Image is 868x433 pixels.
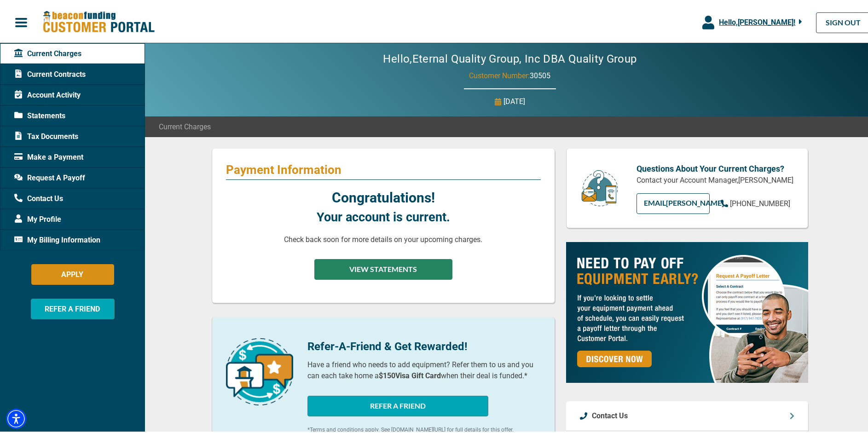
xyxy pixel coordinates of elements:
[637,173,794,184] p: Contact your Account Manager, [PERSON_NAME]
[314,257,452,278] button: VIEW STATEMENTS
[469,69,530,78] span: Customer Number:
[14,129,78,140] span: Tax Documents
[14,150,83,161] span: Make a Payment
[566,240,808,381] img: payoff-ad-px.jpg
[503,94,525,105] p: [DATE]
[637,161,794,173] p: Questions About Your Current Charges?
[284,232,483,243] p: Check back soon for more details on your upcoming charges.
[719,16,795,25] span: Hello, [PERSON_NAME] !
[159,120,211,131] span: Current Charges
[637,191,710,212] a: EMAIL[PERSON_NAME]
[6,407,26,427] div: Accessibility Menu
[530,69,551,78] span: 30505
[14,88,81,99] span: Account Activity
[14,212,61,223] span: My Profile
[31,262,114,283] button: APPLY
[730,197,790,206] span: [PHONE_NUMBER]
[592,409,628,420] p: Contact Us
[332,185,435,206] p: Congratulations!
[226,336,293,404] img: refer-a-friend-icon.png
[307,336,541,353] p: Refer-A-Friend & Get Rewarded!
[579,167,620,206] img: customer-service.png
[14,46,81,58] span: Current Charges
[721,196,790,208] a: [PHONE_NUMBER]
[14,171,85,182] span: Request A Payoff
[14,67,86,78] span: Current Contracts
[14,109,65,120] span: Statements
[379,369,441,378] b: $150 Visa Gift Card
[42,9,155,32] img: Beacon Funding Customer Portal Logo
[307,358,541,380] p: Have a friend who needs to add equipment? Refer them to us and you can each take home a when thei...
[31,297,115,318] button: REFER A FRIEND
[226,161,541,175] p: Payment Information
[14,191,63,202] span: Contact Us
[307,424,541,432] p: *Terms and conditions apply. See [DOMAIN_NAME][URL] for full details for this offer.
[317,206,450,225] p: Your account is current.
[307,394,488,415] button: REFER A FRIEND
[355,51,664,64] h2: Hello, Eternal Quality Group, Inc DBA Quality Group
[14,233,100,244] span: My Billing Information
